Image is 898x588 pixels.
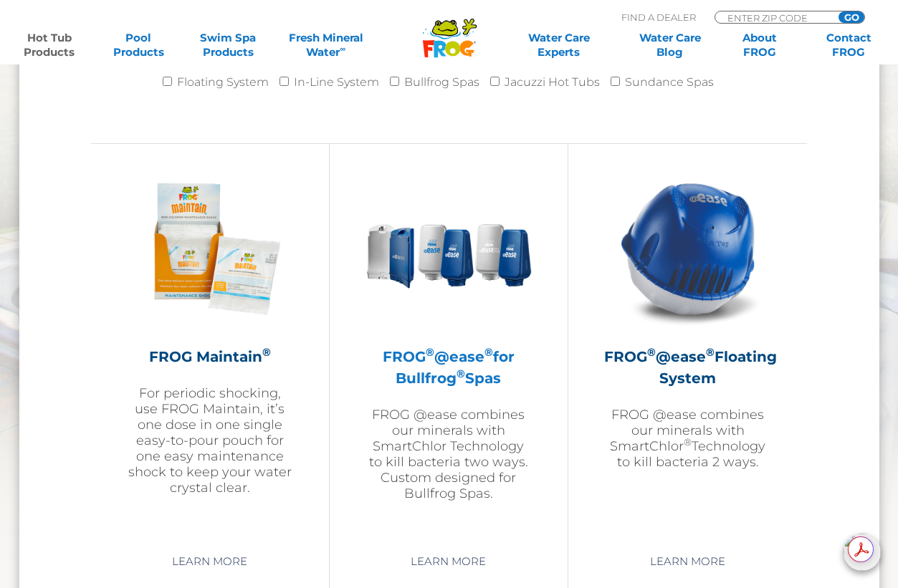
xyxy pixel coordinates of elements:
[282,31,369,59] a: Fresh MineralWater∞
[625,68,714,97] label: Sundance Spas
[127,385,293,496] p: For periodic shocking, use FROG Maintain, it’s one dose in one single easy-to-pour pouch for one ...
[194,31,263,59] a: Swim SpaProducts
[844,534,881,571] img: openIcon
[127,165,293,538] a: FROG Maintain®For periodic shocking, use FROG Maintain, it’s one dose in one single easy-to-pour ...
[647,345,656,359] sup: ®
[394,549,502,574] a: Learn More
[156,549,264,574] a: Learn More
[104,31,173,59] a: PoolProducts
[725,31,794,59] a: AboutFROG
[366,407,532,501] p: FROG @ease combines our minerals with SmartChlor Technology to kill bacteria two ways. Custom des...
[621,11,696,24] p: Find A Dealer
[684,436,692,448] sup: ®
[262,345,271,359] sup: ®
[605,165,771,332] img: hot-tub-product-atease-system-300x300.png
[635,31,704,59] a: Water CareBlog
[426,345,434,359] sup: ®
[604,165,771,538] a: FROG®@ease®Floating SystemFROG @ease combines our minerals with SmartChlor®Technology to kill bac...
[366,165,532,538] a: FROG®@ease®for Bullfrog®SpasFROG @ease combines our minerals with SmartChlor Technology to kill b...
[505,68,600,97] label: Jacuzzi Hot Tubs
[457,367,465,380] sup: ®
[404,68,479,97] label: Bullfrog Spas
[366,346,532,389] h2: FROG @ease for Bullfrog Spas
[14,31,84,59] a: Hot TubProducts
[634,549,742,574] a: Learn More
[366,165,532,332] img: bullfrog-product-hero-300x300.png
[502,31,616,59] a: Water CareExperts
[127,346,293,367] h2: FROG Maintain
[604,407,771,470] p: FROG @ease combines our minerals with SmartChlor Technology to kill bacteria 2 ways.
[177,68,269,97] label: Floating System
[294,68,379,97] label: In-Line System
[484,345,493,359] sup: ®
[726,11,823,24] input: Zip Code Form
[839,11,864,23] input: GO
[706,345,715,359] sup: ®
[127,165,293,332] img: Frog_Maintain_Hero-2-v2-300x300.png
[340,44,345,54] sup: ∞
[604,346,771,389] h2: FROG @ease Floating System
[814,31,884,59] a: ContactFROG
